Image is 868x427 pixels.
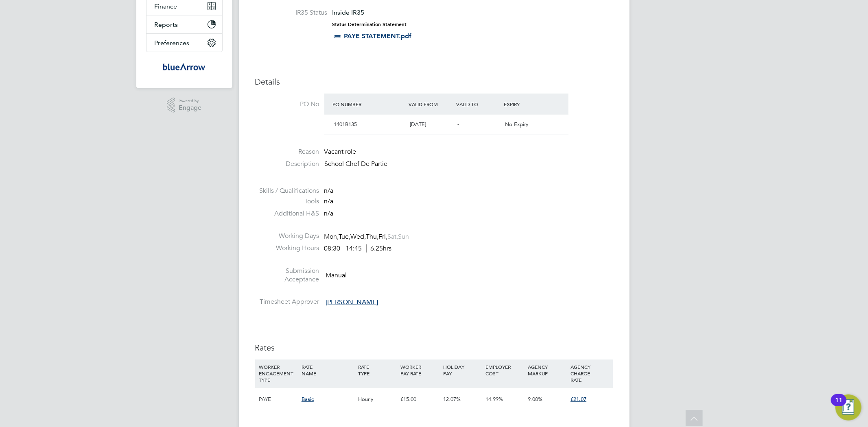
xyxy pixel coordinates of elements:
[483,359,526,381] div: EMPLOYER COST
[835,400,842,411] div: 11
[356,388,398,411] div: Hourly
[344,32,412,40] a: PAYE STATEMENT.pdf
[398,359,441,381] div: WORKER PAY RATE
[255,100,319,109] label: PO No
[255,187,319,195] label: Skills / Qualifications
[263,9,328,17] label: IR35 Status
[398,388,441,411] div: £15.00
[441,359,483,381] div: HOLIDAY PAY
[324,233,339,241] span: Mon,
[255,148,319,156] label: Reason
[366,244,392,253] span: 6.25hrs
[255,342,613,353] h3: Rates
[146,60,223,73] a: Go to home page
[255,244,319,253] label: Working Hours
[339,233,351,241] span: Tue,
[505,121,528,128] span: No Expiry
[528,396,543,403] span: 9.00%
[155,21,178,28] span: Reports
[302,396,314,403] span: Basic
[332,9,365,16] span: Inside IR35
[331,97,407,111] div: PO Number
[324,209,334,218] span: n/a
[146,34,222,52] button: Preferences
[167,98,201,113] a: Powered byEngage
[502,97,549,111] div: Expiry
[179,105,201,111] span: Engage
[163,60,205,73] img: bluearrow-logo-retina.png
[835,394,861,420] button: Open Resource Center, 11 new notifications
[324,148,356,156] span: Vacant role
[326,271,347,279] span: Manual
[255,197,319,206] label: Tools
[407,97,454,111] div: Valid From
[454,97,502,111] div: Valid To
[324,244,392,253] div: 08:30 - 14:45
[571,396,586,403] span: £21.07
[366,233,379,241] span: Thu,
[255,209,319,218] label: Additional H&S
[388,233,398,241] span: Sat,
[398,233,409,241] span: Sun
[257,359,300,387] div: WORKER ENGAGEMENT TYPE
[255,267,319,284] label: Submission Acceptance
[255,298,319,306] label: Timesheet Approver
[334,121,357,128] span: 1401B135
[324,187,334,195] span: n/a
[255,76,613,87] h3: Details
[300,359,356,381] div: RATE NAME
[356,359,398,381] div: RATE TYPE
[526,359,568,381] div: AGENCY MARKUP
[332,22,407,27] strong: Status Determination Statement
[325,160,613,168] p: School Chef De Partie
[155,2,177,10] span: Finance
[568,359,611,387] div: AGENCY CHARGE RATE
[255,232,319,240] label: Working Days
[351,233,366,241] span: Wed,
[146,15,222,33] button: Reports
[324,197,334,205] span: n/a
[443,396,461,403] span: 12.07%
[379,233,388,241] span: Fri,
[179,98,201,105] span: Powered by
[410,121,426,128] span: [DATE]
[326,298,378,306] span: [PERSON_NAME]
[155,39,190,47] span: Preferences
[485,396,503,403] span: 14.99%
[457,121,459,128] span: -
[257,388,300,411] div: PAYE
[255,160,319,168] label: Description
